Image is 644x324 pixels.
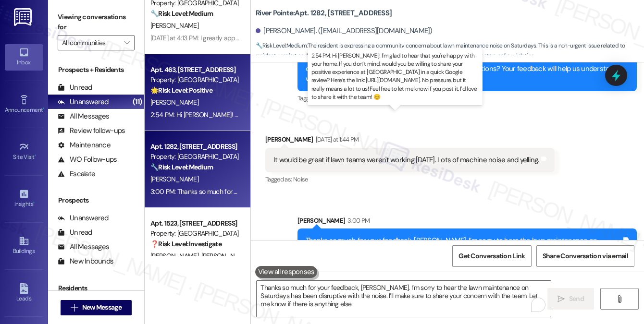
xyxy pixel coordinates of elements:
[58,97,109,107] div: Unanswered
[150,152,239,162] div: Property: [GEOGRAPHIC_DATA]
[616,295,623,303] i: 
[306,53,621,84] div: "Hey [PERSON_NAME], we'd love to know more about your experience at [GEOGRAPHIC_DATA]. What's one...
[150,65,239,75] div: Apt. 463, [STREET_ADDRESS]
[58,242,109,252] div: All Messages
[48,283,144,293] div: Residents
[150,34,326,42] div: [DATE] at 4:13 PM: I greatly appreciate everything you are doing.
[71,304,78,312] i: 
[5,139,43,165] a: Site Visit •
[150,175,198,183] span: [PERSON_NAME]
[58,155,117,165] div: WO Follow-ups
[306,236,621,266] div: Thanks so much for your feedback, [PERSON_NAME]. I’m sorry to hear the lawn maintenance on Saturd...
[61,300,132,315] button: New Message
[124,39,129,47] i: 
[48,195,144,205] div: Prospects
[5,233,43,259] a: Buildings
[43,105,44,112] span: •
[150,218,239,228] div: Apt. 1523, [STREET_ADDRESS]
[130,95,144,109] div: (11)
[313,134,359,144] div: [DATE] at 1:44 PM
[557,295,565,303] i: 
[536,245,634,267] button: Share Conversation via email
[150,163,213,171] strong: 🔧 Risk Level: Medium
[265,134,555,148] div: [PERSON_NAME]
[273,155,539,165] div: It would be great if lawn teams weren't working [DATE]. Lots of machine noise and yelling.
[256,41,644,61] span: : The resident is expressing a community concern about lawn maintenance noise on Saturdays. This ...
[58,213,109,223] div: Unanswered
[58,169,95,179] div: Escalate
[150,142,239,152] div: Apt. 1282, [STREET_ADDRESS]
[150,75,239,85] div: Property: [GEOGRAPHIC_DATA]
[569,294,584,304] span: Send
[293,175,308,183] span: Noise
[62,35,119,50] input: All communities
[458,251,525,261] span: Get Conversation Link
[58,126,125,136] div: Review follow-ups
[150,98,198,107] span: [PERSON_NAME]
[14,8,34,26] img: ResiDesk Logo
[58,256,113,266] div: New Inbounds
[265,172,555,186] div: Tagged as:
[150,252,201,260] span: [PERSON_NAME]
[150,240,222,248] strong: ❓ Risk Level: Investigate
[48,65,144,75] div: Prospects + Residents
[150,228,239,239] div: Property: [GEOGRAPHIC_DATA]
[58,140,111,150] div: Maintenance
[256,26,433,36] div: [PERSON_NAME]. ([EMAIL_ADDRESS][DOMAIN_NAME])
[5,44,43,70] a: Inbox
[150,86,212,95] strong: 🌟 Risk Level: Positive
[150,9,213,18] strong: 🔧 Risk Level: Medium
[345,216,370,226] div: 3:00 PM
[82,302,122,312] span: New Message
[256,42,307,49] strong: 🔧 Risk Level: Medium
[35,152,36,159] span: •
[150,21,198,30] span: [PERSON_NAME]
[311,52,479,101] p: 2:54 PM: Hi [PERSON_NAME]! I'm glad to hear that you're happy with your home. If you don’t mind, ...
[257,281,551,317] textarea: To enrich screen reader interactions, please activate Accessibility in Grammarly extension settings
[58,83,92,93] div: Unread
[201,252,249,260] span: [PERSON_NAME]
[58,111,109,121] div: All Messages
[547,288,594,310] button: Send
[452,245,531,267] button: Get Conversation Link
[5,280,43,306] a: Leads
[256,8,392,18] b: River Pointe: Apt. 1282, [STREET_ADDRESS]
[5,186,43,212] a: Insights •
[543,251,628,261] span: Share Conversation via email
[297,91,637,105] div: Tagged as:
[58,10,135,35] label: Viewing conversations for
[33,199,35,206] span: •
[58,228,92,238] div: Unread
[297,216,637,229] div: [PERSON_NAME]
